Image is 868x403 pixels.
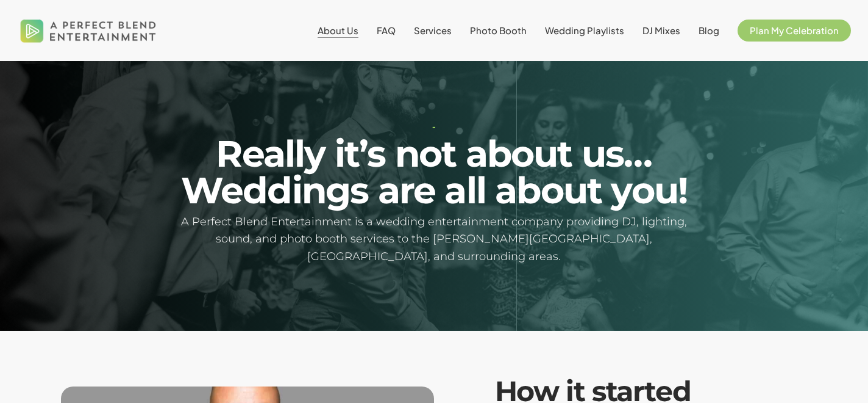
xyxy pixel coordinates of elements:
span: Plan My Celebration [750,24,839,36]
a: DJ Mixes [642,26,680,35]
img: A Perfect Blend Entertainment [17,9,160,53]
span: FAQ [377,24,396,36]
a: FAQ [377,26,396,35]
a: Blog [699,26,719,35]
a: Plan My Celebration [738,26,851,35]
span: Services [414,24,452,36]
span: Blog [699,24,719,36]
h5: A Perfect Blend Entertainment is a wedding entertainment company providing DJ, lighting, sound, a... [174,213,694,266]
span: Photo Booth [470,24,527,36]
h2: Really it’s not about us… Weddings are all about you! [174,136,694,209]
a: Services [414,26,452,35]
a: Photo Booth [470,26,527,35]
span: Wedding Playlists [545,24,624,36]
a: Wedding Playlists [545,26,624,35]
h1: - [174,122,694,131]
a: About Us [318,26,358,35]
span: DJ Mixes [642,24,680,36]
span: About Us [318,24,358,36]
